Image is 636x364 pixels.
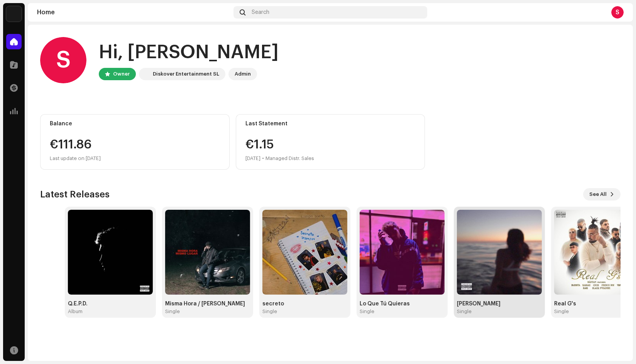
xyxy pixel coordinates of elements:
re-o-card-value: Balance [40,114,230,170]
div: Owner [113,69,130,79]
img: 9f7add8b-ab4e-4152-ba82-c1716561a9e6 [262,210,347,295]
div: • [262,154,264,163]
span: Search [252,9,269,15]
div: Managed Distr. Sales [266,154,314,163]
div: Balance [50,121,220,127]
div: [PERSON_NAME] [457,301,542,307]
re-o-card-value: Last Statement [236,114,425,170]
img: 297a105e-aa6c-4183-9ff4-27133c00f2e2 [140,69,150,79]
img: 231bc648-6229-48a3-8c6b-ad43879383a2 [165,210,250,295]
div: Album [68,308,83,315]
div: Single [165,308,180,315]
div: Q.E.P.D. [68,301,153,307]
div: S [611,6,624,19]
img: e0575017-2c2d-452f-acfc-ab1ae4cd8df2 [68,210,153,295]
div: Last Statement [245,121,416,127]
div: Diskover Entertainment SL [153,69,219,79]
span: See All [589,187,607,202]
div: Single [457,308,472,315]
div: Hi, [PERSON_NAME] [99,40,279,65]
div: Misma Hora / [PERSON_NAME] [165,301,250,307]
div: Admin [235,69,251,79]
div: Single [360,308,374,315]
h3: Latest Releases [40,188,110,201]
div: secreto [262,301,347,307]
img: 1957f54e-0641-4f48-ab7d-45a8fc05d6aa [360,210,445,295]
div: Last update on [DATE] [50,154,220,163]
button: See All [583,188,621,201]
img: 297a105e-aa6c-4183-9ff4-27133c00f2e2 [6,6,22,22]
img: fd03fbaa-7ddd-4e20-a8fa-789eb0302cbc [457,210,542,295]
div: Single [554,308,569,315]
div: [DATE] [245,154,260,163]
div: Home [37,9,230,15]
div: S [40,37,86,83]
div: Single [262,308,277,315]
div: Lo Que Tú Quieras [360,301,445,307]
